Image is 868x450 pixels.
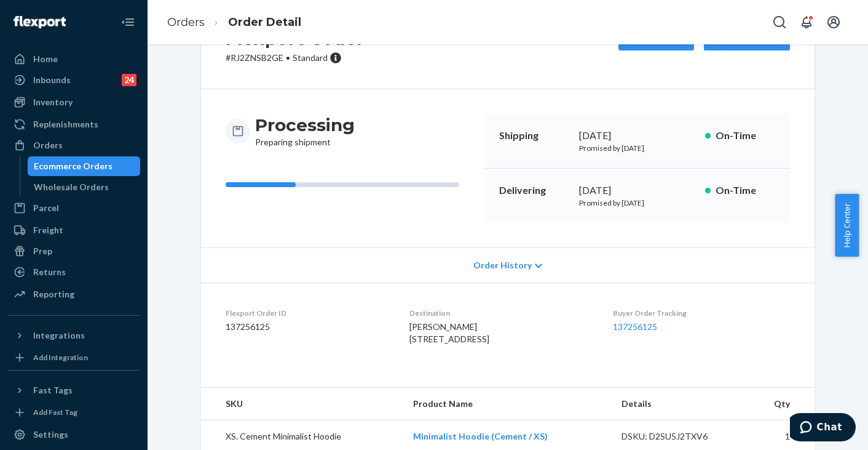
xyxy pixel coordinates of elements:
div: Freight [33,224,63,236]
div: Home [33,53,58,65]
div: Settings [33,428,68,441]
a: Returns [7,262,140,282]
a: Inventory [7,92,140,112]
div: Inventory [33,96,73,108]
ol: breadcrumbs [157,4,311,41]
a: Wholesale Orders [28,177,141,197]
span: [PERSON_NAME] [STREET_ADDRESS] [409,321,489,344]
p: Promised by [DATE] [579,198,695,208]
a: Home [7,49,140,69]
div: 24 [122,74,136,86]
a: Parcel [7,198,140,218]
a: Prep [7,241,140,261]
dt: Destination [409,308,593,318]
span: Order History [473,259,532,271]
p: Delivering [499,183,569,198]
div: Add Integration [33,352,88,363]
button: Integrations [7,326,140,345]
div: [DATE] [579,129,695,143]
div: [DATE] [579,183,695,198]
div: Fast Tags [33,384,73,396]
p: Shipping [499,129,569,143]
th: Details [612,388,747,420]
div: Replenishments [33,118,98,131]
div: Orders [33,139,63,151]
p: On-Time [716,129,775,143]
button: Help Center [835,194,859,257]
a: Order Detail [228,15,301,29]
a: Settings [7,425,140,444]
button: Fast Tags [7,380,140,400]
div: Add Fast Tag [33,407,77,417]
th: Product Name [403,388,612,420]
a: Add Integration [7,350,140,365]
div: DSKU: D2SU5J2TXV6 [621,430,737,443]
div: Ecommerce Orders [34,160,112,172]
a: Add Fast Tag [7,405,140,420]
dt: Flexport Order ID [226,308,390,318]
div: Returns [33,266,66,278]
button: Open account menu [821,10,846,34]
span: • [286,52,290,63]
span: Standard [293,52,328,63]
button: Close Navigation [116,10,140,34]
h3: Processing [255,114,355,136]
div: Reporting [33,288,74,300]
dt: Buyer Order Tracking [613,308,790,318]
a: Minimalist Hoodie (Cement / XS) [413,431,548,441]
a: Freight [7,220,140,240]
a: Replenishments [7,115,140,134]
p: Promised by [DATE] [579,143,695,153]
div: Wholesale Orders [34,181,109,193]
p: On-Time [716,183,775,198]
iframe: Opens a widget where you can chat to one of our agents [790,413,856,444]
a: Inbounds24 [7,70,140,90]
div: Prep [33,245,52,257]
button: Open notifications [794,10,819,34]
a: Orders [167,15,205,29]
th: Qty [746,388,815,420]
a: 137256125 [613,321,657,332]
a: Reporting [7,284,140,304]
div: Parcel [33,202,59,214]
p: # RJ2ZNSB2GE [226,52,365,64]
div: Integrations [33,329,85,342]
button: Open Search Box [767,10,792,34]
div: Preparing shipment [255,114,355,148]
dd: 137256125 [226,321,390,333]
a: Ecommerce Orders [28,156,141,176]
img: Flexport logo [14,16,66,28]
th: SKU [201,388,403,420]
div: Inbounds [33,74,71,86]
a: Orders [7,135,140,155]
